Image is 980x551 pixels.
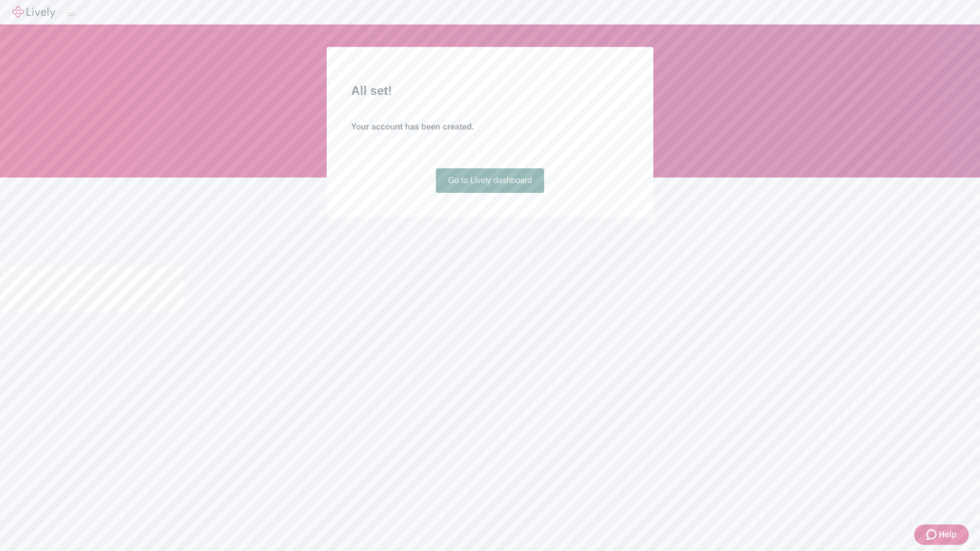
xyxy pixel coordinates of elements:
[351,82,629,100] h2: All set!
[351,121,629,133] h4: Your account has been created.
[926,529,939,541] svg: Zendesk support icon
[436,168,545,193] a: Go to Lively dashboard
[939,529,957,541] span: Help
[12,6,55,18] img: Lively
[914,524,969,545] button: Zendesk support iconHelp
[67,13,76,16] button: Log out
